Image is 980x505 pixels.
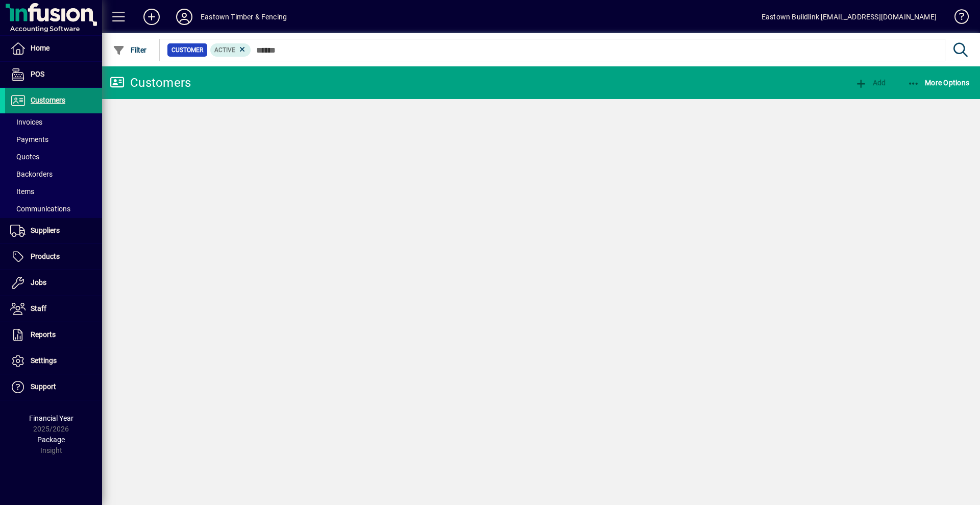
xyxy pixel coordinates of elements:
span: Support [31,382,56,391]
span: Quotes [10,153,39,161]
span: Filter [113,46,147,54]
a: Products [5,244,102,270]
span: Customers [31,96,65,104]
span: Suppliers [31,226,60,234]
a: Items [5,183,102,200]
span: Staff [31,304,46,312]
button: Profile [168,8,201,26]
a: Knowledge Base [947,2,967,35]
span: Backorders [10,170,53,178]
div: Eastown Timber & Fencing [201,9,287,25]
a: POS [5,62,102,87]
a: Jobs [5,270,102,296]
span: Invoices [10,118,42,126]
span: Payments [10,135,48,143]
span: POS [31,70,44,78]
a: Invoices [5,113,102,131]
div: Eastown Buildlink [EMAIL_ADDRESS][DOMAIN_NAME] [762,9,937,25]
mat-chip: Activation Status: Active [210,43,251,57]
span: Products [31,252,60,260]
a: Settings [5,348,102,374]
span: Financial Year [29,414,73,422]
span: Customer [171,45,203,55]
span: Jobs [31,278,46,286]
span: Active [214,46,235,54]
a: Home [5,36,102,61]
span: Package [37,436,65,444]
span: Items [10,187,34,196]
a: Reports [5,322,102,348]
span: Settings [31,356,57,365]
a: Staff [5,296,102,322]
a: Support [5,374,102,400]
a: Suppliers [5,218,102,244]
span: Communications [10,205,70,213]
span: More Options [908,79,970,87]
span: Reports [31,330,56,339]
div: Customers [110,75,191,91]
a: Backorders [5,165,102,183]
a: Quotes [5,148,102,165]
a: Payments [5,131,102,148]
button: Add [852,74,888,92]
span: Home [31,44,50,52]
button: Add [135,8,168,26]
button: Filter [110,41,150,59]
a: Communications [5,200,102,218]
span: Add [855,79,886,87]
button: More Options [905,74,972,92]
